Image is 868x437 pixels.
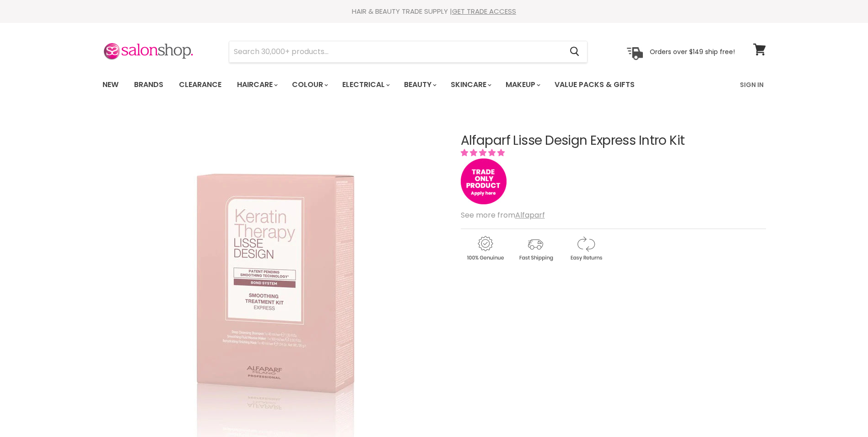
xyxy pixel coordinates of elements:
div: HAIR & BEAUTY TRADE SUPPLY | [91,7,777,16]
img: shipping.gif [511,235,560,262]
form: Product [229,41,588,63]
a: Sign In [734,75,769,94]
a: Alfaparf [515,210,545,220]
input: Search [229,41,563,62]
a: Makeup [499,75,546,94]
a: Colour [285,75,334,94]
a: Electrical [335,75,395,94]
span: See more from [461,210,545,220]
img: returns.gif [561,235,610,262]
a: Beauty [397,75,442,94]
a: Clearance [172,75,228,94]
a: Haircare [230,75,283,94]
a: GET TRADE ACCESS [452,6,516,16]
a: Brands [127,75,170,94]
img: tradeonly_small.jpg [461,158,507,204]
span: 5.00 stars [461,147,507,158]
button: Search [563,41,587,62]
nav: Main [91,71,777,98]
h1: Alfaparf Lisse Design Express Intro Kit [461,134,766,148]
ul: Main menu [96,71,688,98]
a: Skincare [444,75,497,94]
p: Orders over $149 ship free! [650,47,735,55]
img: genuine.gif [461,235,509,262]
a: Value Packs & Gifts [548,75,642,94]
a: New [96,75,125,94]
